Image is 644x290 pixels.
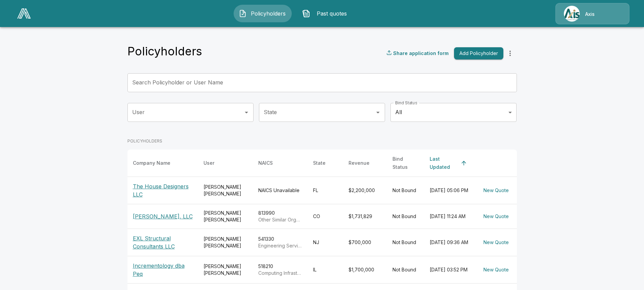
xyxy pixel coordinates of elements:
[424,229,475,256] td: [DATE] 09:36 AM
[395,100,417,106] label: Bind Status
[503,47,517,60] button: more
[127,44,202,58] h4: Policyholders
[313,159,326,167] div: State
[133,234,193,251] p: EXL Structural Consultants LLC
[387,150,424,177] th: Bind Status
[308,204,343,229] td: CO
[481,184,511,197] button: New Quote
[393,50,449,57] p: Share application form
[373,108,383,117] button: Open
[204,184,247,197] div: [PERSON_NAME] [PERSON_NAME]
[204,210,247,223] div: [PERSON_NAME] [PERSON_NAME]
[349,159,369,167] div: Revenue
[258,210,302,223] div: 813990
[387,256,424,283] td: Not Bound
[308,256,343,283] td: IL
[234,5,292,22] button: Policyholders IconPolicyholders
[204,263,247,276] div: [PERSON_NAME] [PERSON_NAME]
[390,103,517,122] div: All
[133,159,170,167] div: Company Name
[302,9,310,18] img: Past quotes Icon
[17,8,31,19] img: AA Logo
[343,256,387,283] td: $1,700,000
[424,256,475,283] td: [DATE] 03:52 PM
[454,47,503,60] button: Add Policyholder
[387,204,424,229] td: Not Bound
[133,262,193,278] p: Incrementology dba Peq
[133,182,193,199] p: The House Designers LLC
[308,229,343,256] td: NJ
[258,270,302,276] p: Computing Infrastructure Providers, Data Processing, Web Hosting, and Related Services
[239,9,247,18] img: Policyholders Icon
[343,177,387,204] td: $2,200,000
[258,159,273,167] div: NAICS
[297,5,355,22] button: Past quotes IconPast quotes
[258,263,302,276] div: 518210
[313,9,350,18] span: Past quotes
[481,210,511,223] button: New Quote
[204,236,247,249] div: [PERSON_NAME] [PERSON_NAME]
[258,242,302,249] p: Engineering Services
[343,229,387,256] td: $700,000
[430,155,458,171] div: Last Updated
[308,177,343,204] td: FL
[258,236,302,249] div: 541330
[258,216,302,223] p: Other Similar Organizations (except Business, Professional, Labor, and Political Organizations)
[204,159,214,167] div: User
[249,9,287,18] span: Policyholders
[127,138,517,144] p: POLICYHOLDERS
[424,177,475,204] td: [DATE] 05:06 PM
[343,204,387,229] td: $1,731,829
[481,264,511,276] button: New Quote
[481,236,511,249] button: New Quote
[133,212,193,220] p: [PERSON_NAME], LLC
[253,177,308,204] td: NAICS Unavailable
[242,108,251,117] button: Open
[451,47,503,60] a: Add Policyholder
[387,229,424,256] td: Not Bound
[424,204,475,229] td: [DATE] 11:24 AM
[387,177,424,204] td: Not Bound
